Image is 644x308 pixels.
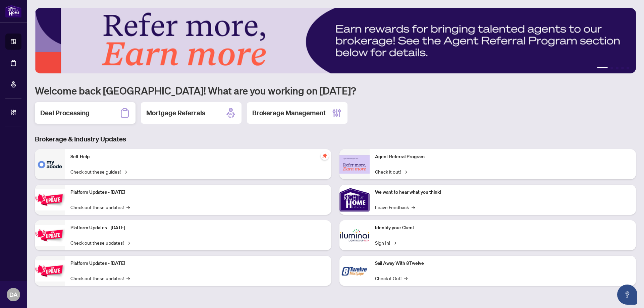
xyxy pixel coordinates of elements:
img: We want to hear what you think! [339,185,370,215]
button: 4 [621,67,624,69]
span: → [123,168,127,175]
button: 2 [610,67,613,69]
p: We want to hear what you think! [375,189,631,196]
a: Check it out!→ [375,168,407,175]
a: Sign In!→ [375,239,396,246]
span: pushpin [321,152,329,160]
span: → [126,239,130,246]
a: Leave Feedback→ [375,203,415,211]
button: 3 [616,67,619,69]
img: Slide 0 [35,8,636,73]
img: Sail Away With 8Twelve [339,256,370,286]
span: → [404,168,407,175]
h3: Brokerage & Industry Updates [35,134,636,144]
span: → [412,203,415,211]
span: → [126,203,130,211]
span: → [126,274,130,282]
img: logo [5,5,21,17]
a: Check out these updates!→ [70,274,130,282]
p: Sail Away With 8Twelve [375,260,631,267]
h2: Brokerage Management [252,108,326,118]
span: → [393,239,396,246]
p: Self-Help [70,153,326,161]
button: 1 [597,67,608,69]
img: Platform Updates - July 8, 2025 [35,225,65,246]
p: Platform Updates - [DATE] [70,224,326,232]
button: Open asap [617,285,637,305]
a: Check out these updates!→ [70,239,130,246]
a: Check out these guides!→ [70,168,127,175]
img: Platform Updates - July 21, 2025 [35,189,65,210]
img: Platform Updates - June 23, 2025 [35,260,65,282]
button: 5 [627,67,629,69]
span: DA [9,290,18,299]
p: Identify your Client [375,224,631,232]
p: Platform Updates - [DATE] [70,189,326,196]
p: Agent Referral Program [375,153,631,161]
h2: Deal Processing [40,108,90,118]
h2: Mortgage Referrals [146,108,205,118]
img: Identify your Client [339,220,370,250]
img: Self-Help [35,149,65,179]
a: Check it Out!→ [375,274,408,282]
a: Check out these updates!→ [70,203,130,211]
p: Platform Updates - [DATE] [70,260,326,267]
h1: Welcome back [GEOGRAPHIC_DATA]! What are you working on [DATE]? [35,84,636,97]
img: Agent Referral Program [339,155,370,174]
span: → [404,274,408,282]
